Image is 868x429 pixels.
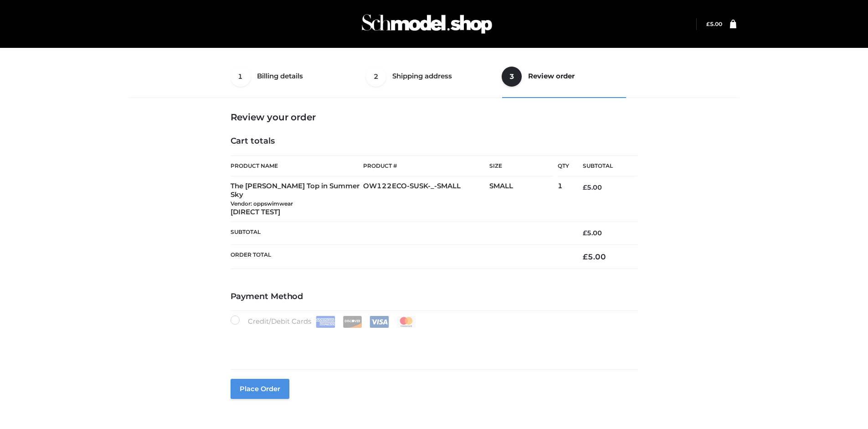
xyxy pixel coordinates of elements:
label: Credit/Debit Cards [231,315,417,328]
bdi: 5.00 [706,21,722,27]
th: Subtotal [231,222,570,244]
th: Product Name [231,155,364,176]
td: 1 [558,176,569,222]
h4: Payment Method [231,292,638,302]
td: The [PERSON_NAME] Top in Summer Sky [DIRECT TEST] [231,176,364,222]
iframe: Secure payment input frame [229,326,636,359]
td: OW122ECO-SUSK-_-SMALL [363,176,489,222]
button: Place order [231,379,289,399]
th: Order Total [231,244,570,269]
a: £5.00 [706,21,722,27]
th: Qty [558,155,569,176]
img: Mastercard [396,316,416,328]
bdi: 5.00 [583,183,602,191]
td: SMALL [489,176,558,222]
th: Subtotal [569,156,637,176]
img: Amex [316,316,335,328]
img: Schmodel Admin 964 [359,6,495,42]
span: £ [583,252,588,261]
th: Size [489,156,553,176]
small: Vendor: oppswimwear [231,200,293,207]
bdi: 5.00 [583,252,606,261]
bdi: 5.00 [583,229,602,237]
th: Product # [363,155,489,176]
h4: Cart totals [231,136,638,146]
span: £ [583,183,587,191]
span: £ [583,229,587,237]
span: £ [706,21,710,27]
img: Visa [370,316,389,328]
img: Discover [343,316,362,328]
h3: Review your order [231,112,638,123]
